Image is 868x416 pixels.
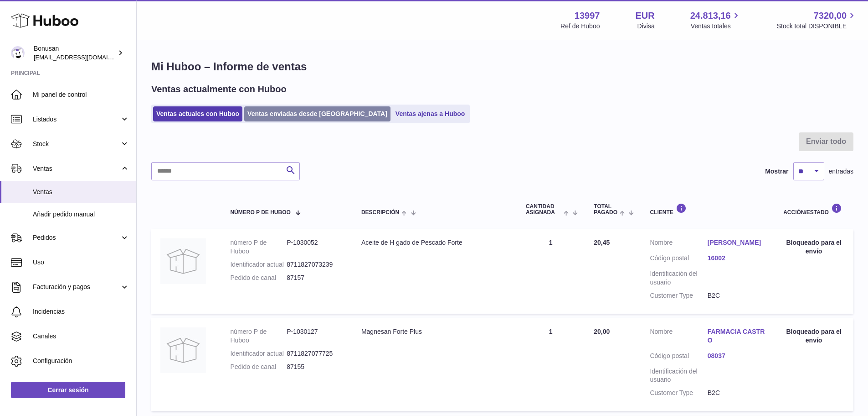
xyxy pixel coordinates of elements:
[11,46,25,60] img: internalAdmin-13997@internal.huboo.com
[151,83,287,95] h2: Ventas actualmente con Huboo
[33,357,129,365] span: Configuración
[33,210,129,219] span: Añadir pedido manual
[33,307,129,316] span: Incidencias
[230,349,287,358] dt: Identificador actual
[34,53,134,61] span: [EMAIL_ADDRESS][DOMAIN_NAME]
[594,328,610,335] span: 20,00
[777,10,857,31] a: 7320,00 Stock total DISPONIBLE
[361,238,508,247] div: Aceite de H gado de Pescado Forte
[230,210,290,216] span: número P de Huboo
[287,238,343,256] dd: P-1030052
[230,327,287,345] dt: número P de Huboo
[33,233,120,242] span: Pedidos
[230,363,287,371] dt: Pedido de canal
[33,332,129,341] span: Canales
[708,291,765,300] dd: B2C
[33,115,120,124] span: Listados
[33,188,129,196] span: Ventas
[361,327,508,336] div: Magnesan Forte Plus
[287,274,343,282] dd: 87157
[637,22,655,31] div: Divisa
[33,164,120,173] span: Ventas
[650,352,707,363] dt: Código postal
[560,22,600,31] div: Ref de Huboo
[11,382,125,398] a: Cerrar sesión
[392,106,468,121] a: Ventas ajenas a Huboo
[708,238,765,247] a: [PERSON_NAME]
[287,260,343,269] dd: 8711827073239
[650,238,707,249] dt: Nombre
[517,318,585,411] td: 1
[33,140,120,148] span: Stock
[708,327,765,345] a: FARMACIA CASTRO
[814,10,847,22] span: 7320,00
[151,59,853,74] h1: Mi Huboo – Informe de ventas
[783,203,844,216] div: Acción/Estado
[287,363,343,371] dd: 87155
[287,327,343,345] dd: P-1030127
[526,204,561,216] span: Cantidad ASIGNADA
[33,283,120,291] span: Facturación y pagos
[34,44,116,62] div: Bonusan
[650,367,707,384] dt: Identificación del usuario
[517,229,585,313] td: 1
[650,203,765,216] div: Cliente
[783,327,844,345] div: Bloqueado para el envío
[230,238,287,256] dt: número P de Huboo
[783,238,844,256] div: Bloqueado para el envío
[33,258,129,267] span: Uso
[361,210,399,216] span: Descripción
[765,167,788,176] label: Mostrar
[777,22,857,31] span: Stock total DISPONIBLE
[829,167,853,176] span: entradas
[287,349,343,358] dd: 8711827077725
[230,260,287,269] dt: Identificador actual
[594,204,617,216] span: Total pagado
[690,10,731,22] span: 24.813,16
[160,238,206,284] img: no-photo.jpg
[708,352,765,360] a: 08037
[635,10,654,22] strong: EUR
[691,22,741,31] span: Ventas totales
[244,106,390,121] a: Ventas enviadas desde [GEOGRAPHIC_DATA]
[33,90,129,99] span: Mi panel de control
[594,239,610,246] span: 20,45
[650,254,707,265] dt: Código postal
[160,327,206,373] img: no-photo.jpg
[575,10,600,22] strong: 13997
[708,254,765,263] a: 16002
[650,327,707,347] dt: Nombre
[708,389,765,397] dd: B2C
[650,269,707,287] dt: Identificación del usuario
[650,389,707,397] dt: Customer Type
[153,106,242,121] a: Ventas actuales con Huboo
[650,291,707,300] dt: Customer Type
[690,10,741,31] a: 24.813,16 Ventas totales
[230,274,287,282] dt: Pedido de canal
